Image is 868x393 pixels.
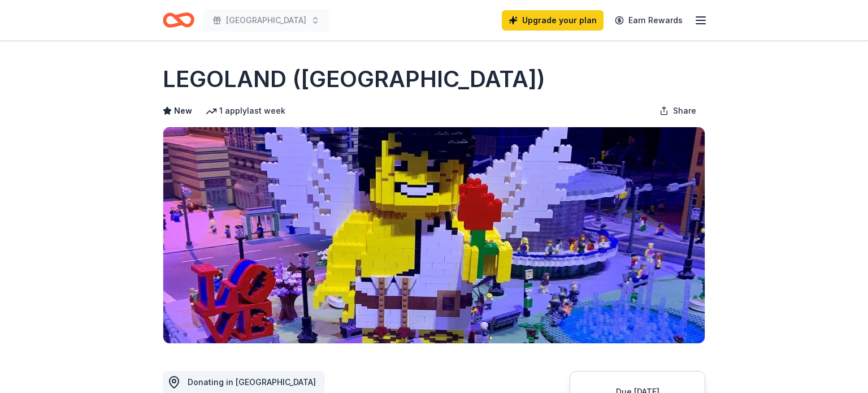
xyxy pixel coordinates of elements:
button: [GEOGRAPHIC_DATA] [203,9,329,32]
h1: LEGOLAND ([GEOGRAPHIC_DATA]) [163,63,545,95]
a: Upgrade your plan [502,10,604,31]
button: Share [650,100,705,122]
span: Donating in [GEOGRAPHIC_DATA] [188,377,316,387]
a: Earn Rewards [608,10,689,31]
a: Home [163,7,194,33]
span: Share [673,104,696,118]
div: 1 apply last week [206,104,285,118]
span: [GEOGRAPHIC_DATA] [226,14,306,27]
img: Image for LEGOLAND (Philadelphia) [163,127,705,343]
span: New [174,104,192,118]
